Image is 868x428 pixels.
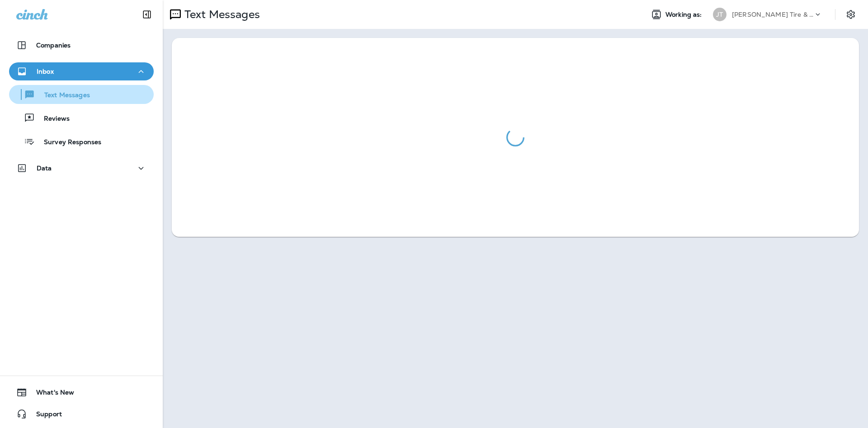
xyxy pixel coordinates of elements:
[665,11,704,19] span: Working as:
[37,68,54,75] p: Inbox
[732,11,813,18] p: [PERSON_NAME] Tire & Auto
[9,383,154,401] button: What's New
[27,389,74,400] span: What's New
[9,159,154,177] button: Data
[35,115,70,123] p: Reviews
[843,6,859,23] button: Settings
[37,165,52,172] p: Data
[9,132,154,151] button: Survey Responses
[9,108,154,127] button: Reviews
[35,91,90,100] p: Text Messages
[713,8,726,21] div: JT
[9,405,154,423] button: Support
[181,8,260,21] p: Text Messages
[9,85,154,104] button: Text Messages
[27,410,62,421] span: Support
[9,62,154,80] button: Inbox
[134,5,160,24] button: Collapse Sidebar
[9,36,154,54] button: Companies
[35,138,101,147] p: Survey Responses
[36,42,71,49] p: Companies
